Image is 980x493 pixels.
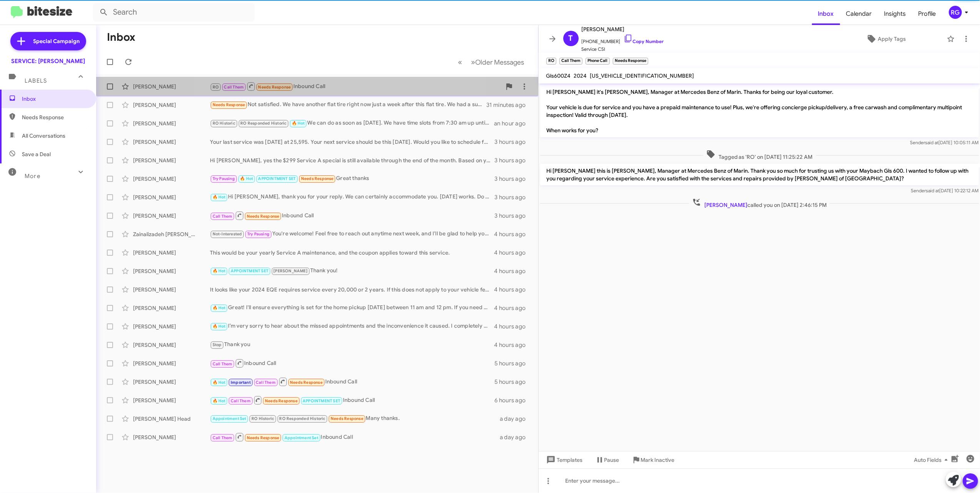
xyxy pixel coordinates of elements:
[133,267,210,275] div: [PERSON_NAME]
[911,188,978,193] span: Sender [DATE] 10:22:12 AM
[133,120,210,127] div: [PERSON_NAME]
[213,435,233,440] span: Call Them
[22,132,65,140] span: All Conversations
[292,121,305,126] span: 🔥 Hot
[133,193,210,201] div: [PERSON_NAME]
[878,3,912,25] a: Insights
[133,378,210,386] div: [PERSON_NAME]
[494,267,532,275] div: 4 hours ago
[925,140,938,145] span: said at
[213,398,226,403] span: 🔥 Hot
[290,380,323,385] span: Needs Response
[224,85,244,90] span: Call Them
[454,54,467,70] button: Previous
[210,138,494,146] div: Your last service was [DATE] at 25,595. Your next service should be this [DATE]. Would you like t...
[213,214,233,219] span: Call Them
[626,453,681,467] button: Mark Inactive
[133,249,210,256] div: [PERSON_NAME]
[22,113,87,121] span: Needs Response
[210,432,499,442] div: Inbound Call
[926,188,939,193] span: said at
[942,6,972,19] button: RG
[133,230,210,238] div: Zainalizadeh [PERSON_NAME]
[494,212,532,220] div: 3 hours ago
[133,83,210,90] div: [PERSON_NAME]
[569,32,573,45] span: T
[704,202,747,208] span: [PERSON_NAME]
[540,164,979,185] p: Hi [PERSON_NAME] this is [PERSON_NAME], Manager at Mercedes Benz of Marin. Thank you so much for ...
[210,230,494,238] div: You're welcome! Feel free to reach out anytime next week, and I'll be glad to help you schedule y...
[476,58,524,67] span: Older Messages
[641,453,675,467] span: Mark Inactive
[624,38,664,44] a: Copy Number
[256,380,276,385] span: Call Them
[331,416,363,421] span: Needs Response
[22,95,87,103] span: Inbox
[458,57,463,67] span: «
[107,31,135,43] h1: Inbox
[303,398,340,403] span: APPOINTMENT SET
[454,54,529,70] nav: Page navigation example
[213,416,246,421] span: Appointment Set
[613,58,648,65] small: Needs Response
[11,57,85,65] div: SERVICE: [PERSON_NAME]
[210,414,499,423] div: Many thanks.
[231,398,251,403] span: Call Them
[133,304,210,312] div: [PERSON_NAME]
[280,416,326,421] span: RO Responded Historic
[247,435,280,440] span: Needs Response
[213,380,226,385] span: 🔥 Hot
[582,45,664,53] span: Service CSI
[301,176,334,181] span: Needs Response
[133,341,210,349] div: [PERSON_NAME]
[247,214,280,219] span: Needs Response
[133,101,210,109] div: [PERSON_NAME]
[590,72,694,79] span: [US_VEHICLE_IDENTIFICATION_NUMBER]
[210,100,486,109] div: Not satisfied. We have another flat tire right now just a week after this flat tire. We had a sus...
[213,121,235,126] span: RO Historic
[494,378,532,386] div: 5 hours ago
[213,102,245,107] span: Needs Response
[33,37,80,45] span: Special Campaign
[586,58,609,65] small: Phone Call
[133,212,210,220] div: [PERSON_NAME]
[213,176,235,181] span: Try Pausing
[574,72,587,79] span: 2024
[545,453,583,467] span: Templates
[949,6,962,19] div: RG
[285,435,318,440] span: Appointment Set
[494,396,532,404] div: 6 hours ago
[546,58,556,65] small: RO
[210,286,494,293] div: It looks like your 2024 EQE requires service every 20,000 or 2 years. If this does not apply to y...
[912,3,942,25] a: Profile
[689,198,830,209] span: called you on [DATE] 2:46:15 PM
[210,395,494,405] div: Inbound Call
[494,341,532,349] div: 4 hours ago
[240,176,253,181] span: 🔥 Hot
[828,32,943,46] button: Apply Tags
[213,232,242,237] span: Not-Interested
[582,25,664,34] span: [PERSON_NAME]
[539,453,589,467] button: Templates
[494,138,532,146] div: 3 hours ago
[840,3,878,25] a: Calendar
[471,57,476,67] span: »
[499,415,532,423] div: a day ago
[210,266,494,275] div: Thank you!
[133,175,210,183] div: [PERSON_NAME]
[251,416,274,421] span: RO Historic
[494,230,532,238] div: 4 hours ago
[908,453,957,467] button: Auto Fields
[133,360,210,367] div: [PERSON_NAME]
[499,433,532,441] div: a day ago
[210,249,494,256] div: This would be your yearly Service A maintenance, and the coupon applies toward this service.
[546,72,571,79] span: Gls600Z4
[133,138,210,146] div: [PERSON_NAME]
[494,175,532,183] div: 3 hours ago
[25,173,40,180] span: More
[273,268,308,273] span: [PERSON_NAME]
[494,249,532,256] div: 4 hours ago
[133,433,210,441] div: [PERSON_NAME]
